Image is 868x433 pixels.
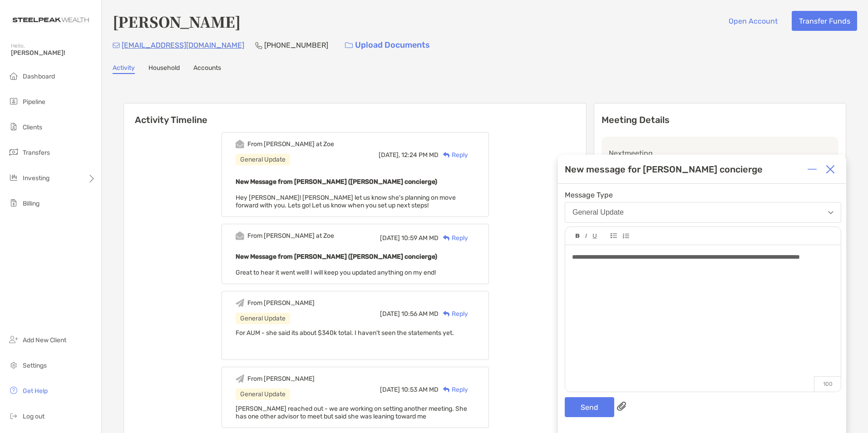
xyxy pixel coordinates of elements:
[617,402,626,411] img: paperclip attachments
[236,405,467,420] span: [PERSON_NAME] reached out - we are working on setting another meeting. She has one other advisor ...
[236,313,290,324] div: General Update
[439,233,468,243] div: Reply
[8,121,19,132] img: clients icon
[808,165,817,174] img: Expand or collapse
[8,197,19,208] img: billing icon
[401,386,439,394] span: 10:53 AM MD
[23,362,47,369] span: Settings
[255,42,262,49] img: Phone Icon
[401,234,439,242] span: 10:59 AM MD
[236,140,244,148] img: Event icon
[148,64,180,74] a: Household
[8,385,19,396] img: get-help icon
[828,211,833,214] img: Open dropdown arrow
[11,49,96,57] span: [PERSON_NAME]!
[236,154,290,165] div: General Update
[236,329,454,337] span: For AUM - she said its about $340k total. I haven't seen the statements yet.
[443,311,450,317] img: Reply icon
[8,172,19,183] img: investing icon
[592,234,597,239] img: Editor control icon
[236,299,244,307] img: Event icon
[122,39,244,51] p: [EMAIL_ADDRESS][DOMAIN_NAME]
[443,235,450,241] img: Reply icon
[401,151,439,159] span: 12:24 PM MD
[380,310,400,318] span: [DATE]
[609,148,831,159] p: Next meeting
[345,42,353,49] img: button icon
[814,376,841,392] p: 100
[602,114,838,126] p: Meeting Details
[23,200,39,207] span: Billing
[565,191,841,199] span: Message Type
[576,234,580,238] img: Editor control icon
[721,11,784,31] button: Open Account
[236,374,244,383] img: Event icon
[8,359,19,370] img: settings icon
[23,387,48,395] span: Get Help
[565,202,841,223] button: General Update
[565,397,614,417] button: Send
[8,334,19,345] img: add_new_client icon
[826,165,835,174] img: Close
[236,231,244,240] img: Event icon
[23,149,50,157] span: Transfers
[247,299,315,307] div: From [PERSON_NAME]
[247,375,315,383] div: From [PERSON_NAME]
[585,234,587,238] img: Editor control icon
[565,164,763,175] div: New message for [PERSON_NAME] concierge
[236,269,436,276] span: Great to hear it went well! I will keep you updated anything on my end!
[8,410,19,421] img: logout icon
[572,208,624,216] div: General Update
[113,11,241,32] h4: [PERSON_NAME]
[443,152,450,158] img: Reply icon
[379,151,400,159] span: [DATE],
[8,70,19,81] img: dashboard icon
[247,140,334,148] div: From [PERSON_NAME] at Zoe
[439,150,468,160] div: Reply
[23,336,66,344] span: Add New Client
[8,96,19,107] img: pipeline icon
[439,309,468,319] div: Reply
[443,387,450,393] img: Reply icon
[401,310,439,318] span: 10:56 AM MD
[792,11,857,31] button: Transfer Funds
[380,234,400,242] span: [DATE]
[439,385,468,394] div: Reply
[113,64,135,74] a: Activity
[264,39,328,51] p: [PHONE_NUMBER]
[236,389,290,400] div: General Update
[611,233,617,238] img: Editor control icon
[23,123,42,131] span: Clients
[236,253,437,261] b: New Message from [PERSON_NAME] ([PERSON_NAME] concierge)
[193,64,221,74] a: Accounts
[380,386,400,394] span: [DATE]
[247,232,334,240] div: From [PERSON_NAME] at Zoe
[113,43,120,48] img: Email Icon
[236,194,456,209] span: Hey [PERSON_NAME]! [PERSON_NAME] let us know she's planning on move forward with you. Lets go! Le...
[622,233,629,239] img: Editor control icon
[339,35,436,55] a: Upload Documents
[236,178,437,186] b: New Message from [PERSON_NAME] ([PERSON_NAME] concierge)
[23,73,55,80] span: Dashboard
[8,147,19,157] img: transfers icon
[23,98,45,106] span: Pipeline
[23,174,49,182] span: Investing
[11,4,90,36] img: Zoe Logo
[124,103,586,125] h6: Activity Timeline
[23,413,44,420] span: Log out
